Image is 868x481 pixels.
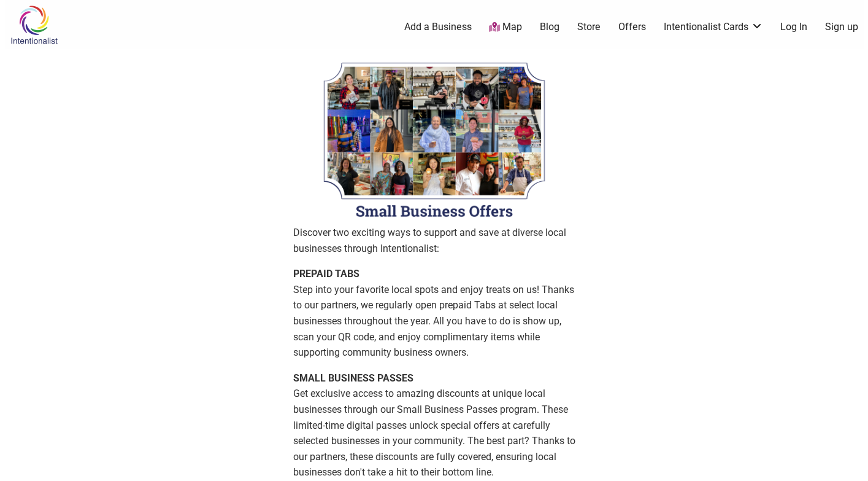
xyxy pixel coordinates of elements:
a: Intentionalist Cards [664,20,763,34]
a: Log In [780,20,807,34]
a: Offers [618,20,646,34]
a: Map [489,20,522,34]
strong: SMALL BUSINESS PASSES [293,372,413,384]
strong: PREPAID TABS [293,268,359,280]
p: Discover two exciting ways to support and save at diverse local businesses through Intentionalist: [293,225,575,256]
a: Store [577,20,601,34]
a: Blog [540,20,559,34]
a: Add a Business [404,20,472,34]
p: Step into your favorite local spots and enjoy treats on us! Thanks to our partners, we regularly ... [293,266,575,361]
img: Welcome to Intentionalist Passes [293,55,575,225]
a: Sign up [825,20,858,34]
img: Intentionalist [5,5,63,45]
p: Get exclusive access to amazing discounts at unique local businesses through our Small Business P... [293,370,575,480]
